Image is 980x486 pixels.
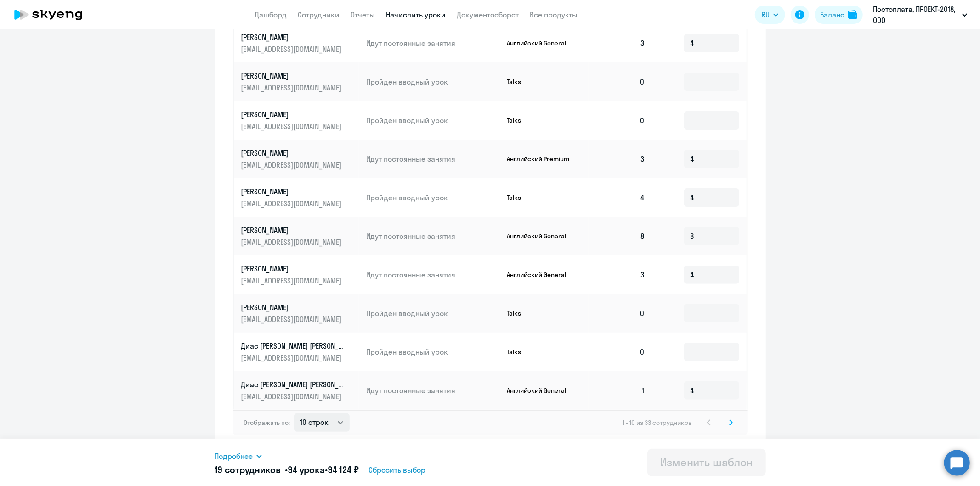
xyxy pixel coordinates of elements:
td: 1 [589,371,653,410]
p: [EMAIL_ADDRESS][DOMAIN_NAME] [241,353,344,363]
span: RU [761,9,770,20]
span: Подробнее [215,451,253,462]
img: balance [848,10,857,19]
p: Идут постоянные занятия [366,154,499,164]
button: RU [755,6,785,24]
p: [PERSON_NAME] [241,109,344,119]
td: 3 [589,255,653,294]
span: Отображать по: [244,418,290,427]
a: [PERSON_NAME][EMAIL_ADDRESS][DOMAIN_NAME] [241,302,359,324]
div: Баланс [820,9,844,20]
td: 3 [589,140,653,178]
a: Дашборд [255,10,287,19]
button: Постоплата, ПРОЕКТ-2018, ООО [868,4,972,26]
p: [EMAIL_ADDRESS][DOMAIN_NAME] [241,391,344,401]
p: Идут постоянные занятия [366,270,499,280]
p: [EMAIL_ADDRESS][DOMAIN_NAME] [241,83,344,93]
p: [PERSON_NAME] [241,225,344,235]
td: 0 [589,294,653,333]
p: [PERSON_NAME] [241,264,344,274]
td: 8 [589,217,653,255]
p: Пройден вводный урок [366,77,499,87]
p: Английский Premium [507,155,576,163]
p: [EMAIL_ADDRESS][DOMAIN_NAME] [241,237,344,247]
p: Пройден вводный урок [366,308,499,318]
p: Английский General [507,386,576,395]
td: 4 [589,178,653,217]
h5: 19 сотрудников • • [215,463,359,476]
p: Диас [PERSON_NAME] [PERSON_NAME] [241,341,344,351]
p: Пройден вводный урок [366,347,499,357]
p: [PERSON_NAME] [241,148,344,158]
a: Сотрудники [298,10,340,19]
a: Диас [PERSON_NAME] [PERSON_NAME][EMAIL_ADDRESS][DOMAIN_NAME] [241,379,359,401]
p: Идут постоянные занятия [366,38,499,48]
td: 0 [589,62,653,101]
p: [PERSON_NAME] [241,32,344,42]
p: Идут постоянные занятия [366,231,499,241]
td: 0 [589,333,653,371]
p: Диас [PERSON_NAME] [PERSON_NAME] [241,379,344,390]
p: [EMAIL_ADDRESS][DOMAIN_NAME] [241,276,344,286]
a: Документооборот [457,10,519,19]
p: Пройден вводный урок [366,115,499,125]
p: [EMAIL_ADDRESS][DOMAIN_NAME] [241,314,344,324]
a: [PERSON_NAME][EMAIL_ADDRESS][DOMAIN_NAME] [241,148,359,170]
p: [EMAIL_ADDRESS][DOMAIN_NAME] [241,160,344,170]
a: [PERSON_NAME][EMAIL_ADDRESS][DOMAIN_NAME] [241,71,359,93]
p: Идут постоянные занятия [366,385,499,396]
p: [PERSON_NAME] [241,71,344,81]
a: [PERSON_NAME][EMAIL_ADDRESS][DOMAIN_NAME] [241,186,359,209]
p: Talks [507,116,576,124]
p: Английский General [507,232,576,240]
span: 94 124 ₽ [328,464,359,475]
p: [PERSON_NAME] [241,302,344,312]
span: 1 - 10 из 33 сотрудников [623,418,692,427]
p: Пройден вводный урок [366,192,499,203]
p: Talks [507,193,576,202]
p: [PERSON_NAME] [241,186,344,197]
a: Начислить уроки [386,10,446,19]
td: 0 [589,101,653,140]
a: [PERSON_NAME][EMAIL_ADDRESS][DOMAIN_NAME] [241,264,359,286]
p: [EMAIL_ADDRESS][DOMAIN_NAME] [241,121,344,131]
button: Балансbalance [815,6,863,24]
p: Talks [507,348,576,356]
p: Talks [507,309,576,317]
p: Постоплата, ПРОЕКТ-2018, ООО [873,4,958,26]
a: Все продукты [530,10,578,19]
p: [EMAIL_ADDRESS][DOMAIN_NAME] [241,198,344,209]
p: [EMAIL_ADDRESS][DOMAIN_NAME] [241,44,344,54]
a: [PERSON_NAME][EMAIL_ADDRESS][DOMAIN_NAME] [241,109,359,131]
a: Отчеты [351,10,375,19]
td: 3 [589,24,653,62]
span: Сбросить выбор [369,464,426,475]
a: Диас [PERSON_NAME] [PERSON_NAME][EMAIL_ADDRESS][DOMAIN_NAME] [241,341,359,363]
a: [PERSON_NAME][EMAIL_ADDRESS][DOMAIN_NAME] [241,225,359,247]
a: [PERSON_NAME][EMAIL_ADDRESS][DOMAIN_NAME] [241,32,359,54]
div: Изменить шаблон [660,455,753,469]
p: Английский General [507,39,576,47]
p: Talks [507,78,576,86]
span: 94 урока [288,464,325,475]
button: Изменить шаблон [647,449,766,476]
p: Английский General [507,271,576,279]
